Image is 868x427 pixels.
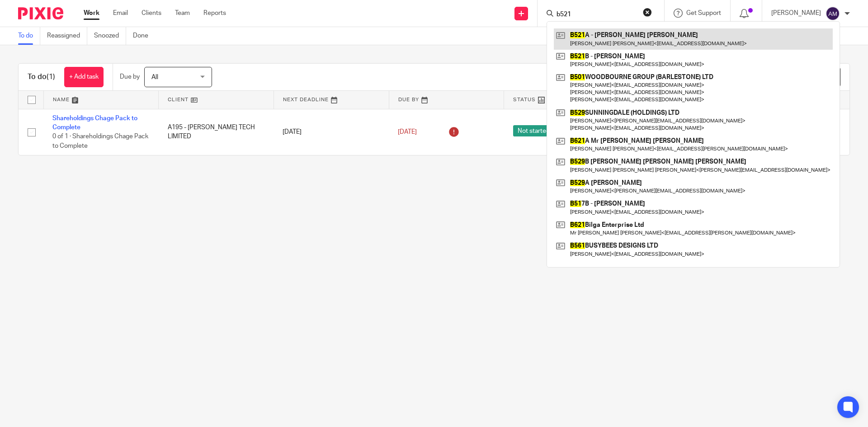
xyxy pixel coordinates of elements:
td: A195 - [PERSON_NAME] TECH LIMITED [159,109,274,155]
a: Clients [142,9,161,18]
span: (1) [47,73,55,80]
h1: To do [28,72,55,82]
a: Team [175,9,190,18]
span: Not started [513,125,554,136]
a: Snoozed [94,27,126,45]
span: [DATE] [398,129,417,135]
input: Search [556,11,637,19]
img: svg%3E [826,6,840,21]
img: Pixie [18,7,63,19]
a: To do [18,27,40,45]
td: [DATE] [274,109,389,155]
button: Clear [643,8,652,17]
p: [PERSON_NAME] [771,9,821,18]
span: Get Support [686,10,721,16]
p: Due by [120,72,140,81]
a: + Add task [64,67,104,87]
a: Reassigned [47,27,87,45]
span: 0 of 1 · Shareholdings Chage Pack to Complete [52,133,148,149]
span: All [151,74,158,80]
a: Reports [203,9,226,18]
a: Work [84,9,99,18]
a: Shareholdings Chage Pack to Complete [52,115,137,131]
a: Done [133,27,155,45]
a: Email [113,9,128,18]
